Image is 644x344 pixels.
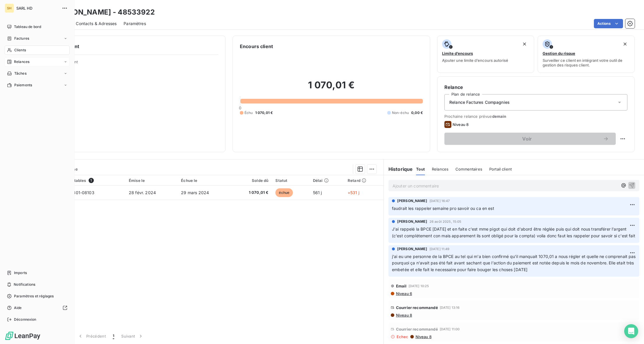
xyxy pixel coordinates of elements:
[235,190,268,196] span: 1 070,01 €
[430,220,462,223] span: 26 août 2025, 15:05
[489,167,512,171] span: Portail client
[397,334,409,339] span: Echec
[240,43,273,50] h6: Encours client
[74,330,109,342] button: Précédent
[14,71,27,76] span: Tâches
[275,178,306,183] div: Statut
[76,21,117,27] span: Contacts & Adresses
[392,110,409,115] span: Non-échu
[313,190,322,195] span: 561 j
[14,48,26,53] span: Clients
[89,178,94,183] span: 1
[397,246,427,252] span: [PERSON_NAME]
[124,21,146,27] span: Paramètres
[451,136,603,141] span: Voir
[437,36,534,73] button: Limite d’encoursAjouter une limite d’encours autorisé
[14,36,29,41] span: Factures
[397,219,427,224] span: [PERSON_NAME]
[624,324,638,338] div: Open Intercom Messenger
[449,99,510,105] span: Relance Factures Compagnies
[416,167,425,171] span: Tout
[181,178,228,183] div: Échue le
[109,330,118,342] button: 1
[239,106,241,110] span: 0
[543,51,575,56] span: Gestion du risque
[397,198,427,203] span: [PERSON_NAME]
[392,206,494,211] span: faudrait les rappeler semaine pro savoir ou ca en est
[235,178,268,183] div: Solde dû
[409,284,429,288] span: [DATE] 10:25
[16,6,58,10] span: SARL HD
[181,190,209,195] span: 29 mars 2024
[255,110,273,115] span: 1 070,01 €
[275,188,293,197] span: échue
[129,190,156,195] span: 28 févr. 2024
[14,294,54,299] span: Paramètres et réglages
[14,24,41,29] span: Tableau de bord
[442,58,508,63] span: Ajouter une limite d’encours autorisé
[415,334,432,339] span: Niveau 8
[348,190,359,195] span: +531 j
[396,305,438,310] span: Courrier recommandé
[543,58,630,67] span: Surveiller ce client en intégrant votre outil de gestion des risques client.
[430,247,450,251] span: [DATE] 11:49
[453,122,469,127] span: Niveau 8
[594,19,623,28] button: Actions
[113,333,114,339] span: 1
[444,114,627,119] span: Prochaine relance prévue
[442,51,473,56] span: Limite d’encours
[492,114,506,119] span: demain
[395,291,412,296] span: Niveau 6
[444,84,627,91] h6: Relance
[244,110,253,115] span: Échu
[455,167,482,171] span: Commentaires
[392,254,637,272] span: j'ai eu une personne de la BPCE au tel qui m'a bien confirmé qu'il manquait 1070,01 a nous régler...
[5,331,41,341] img: Logo LeanPay
[348,178,380,183] div: Retard
[47,59,218,68] span: Propriétés Client
[5,3,14,13] div: SH
[50,178,122,183] div: Pièces comptables
[14,317,36,322] span: Déconnexion
[14,305,22,310] span: Aide
[392,227,635,238] span: J'ai rappelé la BPCE [DATE] et en faite c'est mme pigot qui doit d'abord être réglée puis qui doi...
[395,313,412,317] span: Niveau 8
[430,199,450,203] span: [DATE] 16:47
[444,133,616,145] button: Voir
[440,306,460,309] span: [DATE] 13:16
[14,270,27,275] span: Imports
[14,282,35,287] span: Notifications
[440,327,460,331] span: [DATE] 11:00
[396,327,438,331] span: Courrier recommandé
[14,59,29,64] span: Relances
[384,166,413,173] h6: Historique
[129,178,174,183] div: Émise le
[240,79,423,97] h2: 1 070,01 €
[396,284,407,288] span: Email
[411,110,423,115] span: 0,00 €
[432,167,448,171] span: Relances
[538,36,635,73] button: Gestion du risqueSurveiller ce client en intégrant votre outil de gestion des risques client.
[5,303,70,313] a: Aide
[51,7,155,17] h3: [PERSON_NAME] - 48533922
[35,43,218,50] h6: Informations client
[313,178,341,183] div: Délai
[118,330,147,342] button: Suivant
[14,83,32,88] span: Paiements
